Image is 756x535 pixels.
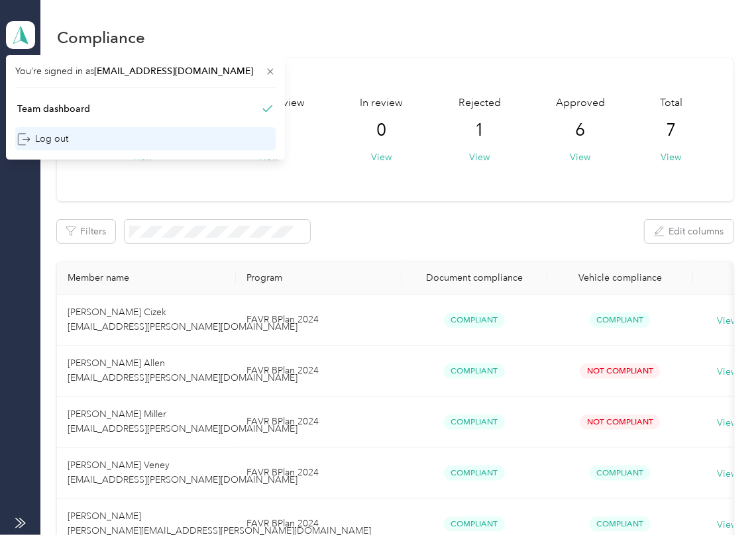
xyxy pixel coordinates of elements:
span: [PERSON_NAME] Miller [EMAIL_ADDRESS][PERSON_NAME][DOMAIN_NAME] [68,409,297,434]
span: Compliant [444,516,505,532]
span: [EMAIL_ADDRESS][DOMAIN_NAME] [94,66,253,77]
span: Compliant [590,516,651,532]
span: [PERSON_NAME] Veney [EMAIL_ADDRESS][PERSON_NAME][DOMAIN_NAME] [68,460,297,485]
button: View [661,150,681,164]
span: 1 [474,120,484,141]
button: Filters [57,220,115,243]
span: [PERSON_NAME] Allen [EMAIL_ADDRESS][PERSON_NAME][DOMAIN_NAME] [68,358,297,383]
td: FAVR BPlan 2024 [236,295,402,346]
th: Member name [57,262,236,295]
iframe: Everlance-gr Chat Button Frame [682,461,756,535]
span: Total [660,95,682,111]
span: Compliant [444,465,505,481]
span: In review [360,95,404,111]
span: 7 [666,120,676,141]
span: Compliant [444,364,505,379]
span: Not Compliant [580,414,660,430]
th: Program [236,262,402,295]
button: View [372,150,392,164]
div: Vehicle compliance [558,272,682,283]
span: [PERSON_NAME] Cizek [EMAIL_ADDRESS][PERSON_NAME][DOMAIN_NAME] [68,307,297,332]
span: Compliant [590,313,651,328]
td: FAVR BPlan 2024 [236,448,402,499]
h1: Compliance [57,30,145,44]
button: Edit columns [645,220,733,243]
td: FAVR BPlan 2024 [236,397,402,448]
span: Approved [556,95,605,111]
span: Compliant [590,465,651,481]
td: FAVR BPlan 2024 [236,346,402,397]
span: 6 [575,120,585,141]
button: View [469,150,490,164]
div: Document compliance [412,272,537,283]
span: 0 [377,120,387,141]
button: View [570,150,590,164]
div: Team dashboard [17,102,90,116]
div: Log out [17,132,68,146]
span: Rejected [459,95,501,111]
span: Not Compliant [580,364,660,379]
span: You’re signed in as [15,64,276,78]
span: Compliant [444,414,505,430]
span: Compliant [444,313,505,328]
